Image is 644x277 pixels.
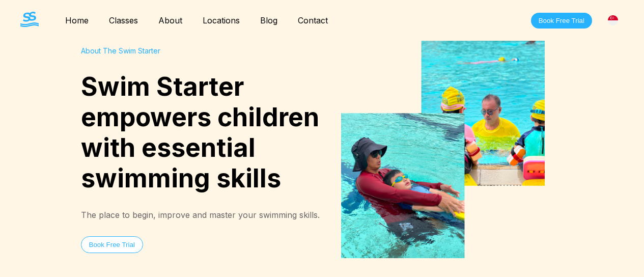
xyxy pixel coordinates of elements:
[531,13,592,29] button: Book Free Trial
[602,10,624,31] div: [GEOGRAPHIC_DATA]
[81,46,322,55] div: About The Swim Starter
[99,15,148,25] a: Classes
[192,15,250,25] a: Locations
[148,15,192,25] a: About
[81,236,143,253] button: Book Free Trial
[81,71,322,193] h1: Swim Starter empowers children with essential swimming skills
[250,15,288,25] a: Blog
[341,41,545,258] img: Swimming Classes
[288,15,338,25] a: Contact
[81,210,322,220] div: The place to begin, improve and master your swimming skills.
[608,15,618,25] img: Singapore
[20,12,39,27] img: The Swim Starter Logo
[55,15,99,25] a: Home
